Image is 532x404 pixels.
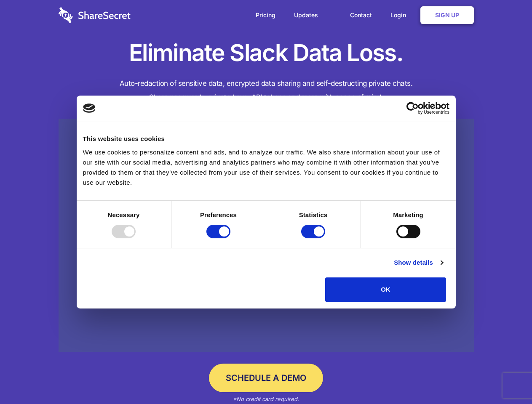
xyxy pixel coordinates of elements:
button: OK [325,277,446,302]
strong: Preferences [200,211,237,218]
strong: Necessary [108,211,140,218]
div: This website uses cookies [83,134,449,144]
a: Show details [394,258,443,268]
h1: Eliminate Slack Data Loss. [59,38,474,68]
em: *No credit card required. [233,396,299,402]
a: Schedule a Demo [209,364,323,392]
h4: Auto-redaction of sensitive data, encrypted data sharing and self-destructing private chats. Shar... [59,77,474,104]
a: Sign Up [420,6,474,24]
a: Wistia video thumbnail [59,119,474,352]
a: Login [382,2,419,28]
img: logo [83,104,96,113]
a: Contact [342,2,380,28]
a: Pricing [247,2,284,28]
a: Usercentrics Cookiebot - opens in a new window [376,102,449,114]
strong: Statistics [299,211,328,218]
div: We use cookies to personalize content and ads, and to analyze our traffic. We also share informat... [83,147,449,188]
strong: Marketing [393,211,423,218]
img: logo-wordmark-white-trans-d4663122ce5f474addd5e946df7df03e33cb6a1c49d2221995e7729f52c070b2.svg [59,7,131,23]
